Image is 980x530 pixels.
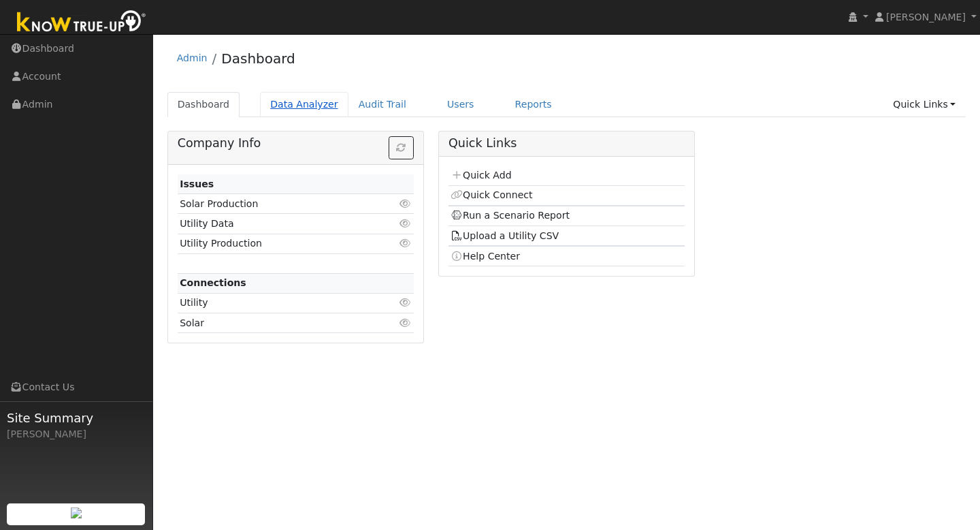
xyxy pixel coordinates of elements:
i: Click to view [399,318,412,328]
h5: Quick Links [448,136,685,151]
td: Utility Data [178,214,376,234]
span: Site Summary [7,409,146,427]
td: Utility [178,293,376,313]
a: Quick Links [883,92,966,117]
a: Run a Scenario Report [451,210,570,221]
i: Click to view [399,238,412,248]
a: Dashboard [167,92,240,117]
span: [PERSON_NAME] [886,12,966,22]
img: Know True-Up [10,7,153,38]
a: Quick Connect [451,189,532,200]
strong: Issues [180,178,214,189]
a: Reports [505,92,562,117]
h5: Company Info [178,136,414,151]
i: Click to view [399,219,412,228]
a: Data Analyzer [260,92,348,117]
td: Solar Production [178,194,376,214]
i: Click to view [399,298,412,307]
td: Solar [178,313,376,333]
strong: Connections [180,277,246,288]
i: Click to view [399,199,412,208]
img: retrieve [71,508,82,518]
a: Upload a Utility CSV [451,230,559,241]
td: Utility Production [178,234,376,253]
a: Dashboard [221,50,295,67]
div: [PERSON_NAME] [7,427,146,441]
a: Quick Add [451,170,511,181]
a: Help Center [451,251,520,262]
a: Admin [177,52,208,63]
a: Audit Trail [348,92,416,117]
a: Users [437,92,485,117]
